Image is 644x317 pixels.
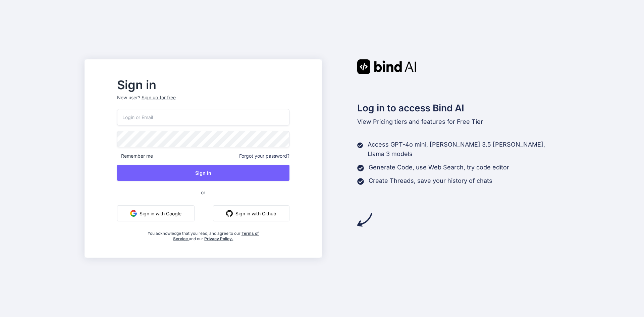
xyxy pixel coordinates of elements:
button: Sign In [117,165,289,181]
button: Sign in with Github [213,205,289,221]
p: Create Threads, save your history of chats [369,176,492,186]
p: Generate Code, use Web Search, try code editor [369,163,509,172]
span: View Pricing [357,118,393,125]
img: Bind AI logo [357,59,416,74]
h2: Log in to access Bind AI [357,101,560,115]
a: Terms of Service [173,231,259,241]
div: You acknowledge that you read, and agree to our and our [146,227,261,242]
p: Access GPT-4o mini, [PERSON_NAME] 3.5 [PERSON_NAME], Llama 3 models [368,140,559,159]
div: Sign up for free [142,94,176,101]
a: Privacy Policy. [204,236,233,241]
img: arrow [357,212,372,227]
img: google [130,210,137,217]
h2: Sign in [117,80,289,90]
p: New user? [117,94,289,109]
img: github [226,210,233,217]
span: or [174,184,232,201]
input: Login or Email [117,109,289,125]
span: Remember me [117,153,153,159]
p: tiers and features for Free Tier [357,117,560,126]
span: Forgot your password? [239,153,289,159]
button: Sign in with Google [117,205,195,221]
